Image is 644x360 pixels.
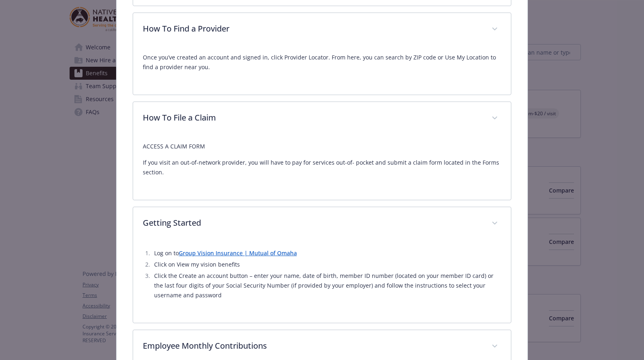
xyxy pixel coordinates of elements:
[143,53,502,72] p: Once you’ve created an account and signed in, click Provider Locator. From here, you can search b...
[143,23,482,35] p: How To Find a Provider
[133,102,511,135] div: How To File a Claim
[143,158,502,177] p: If you visit an out-of-network provider, you will have to pay for services out-of- pocket and sub...
[133,135,511,200] div: How To File a Claim
[143,217,482,229] p: Getting Started
[133,207,511,240] div: Getting Started
[143,340,482,352] p: Employee Monthly Contributions
[133,46,511,95] div: How To Find a Provider
[143,142,502,151] p: ACCESS A CLAIM FORM
[152,260,502,269] li: Click on View my vision benefits
[133,240,511,323] div: Getting Started
[179,249,297,257] a: Group Vision Insurance | Mutual of Omaha
[152,248,502,258] li: Log on to
[133,13,511,46] div: How To Find a Provider
[143,112,482,124] p: How To File a Claim
[152,271,502,300] li: Click the Create an account button – enter your name, date of birth, member ID number (located on...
